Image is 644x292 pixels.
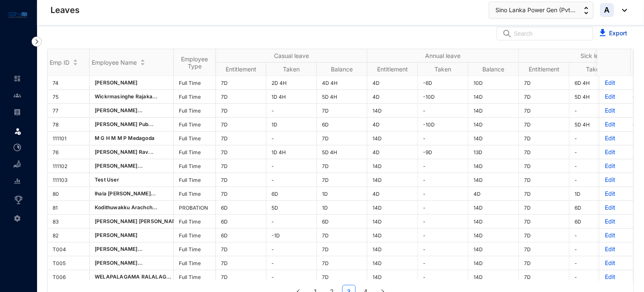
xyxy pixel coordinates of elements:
[367,201,418,215] td: 14D
[174,229,216,242] td: Full Time
[95,79,168,87] p: [PERSON_NAME]
[95,190,156,197] span: Ihala [PERSON_NAME]...
[367,118,418,132] td: 4D
[95,149,154,155] span: [PERSON_NAME] Rav...
[367,132,418,145] td: 14D
[266,159,317,173] td: -
[48,201,90,215] td: 81
[216,132,266,145] td: 7D
[367,270,418,284] td: 14D
[468,104,519,118] td: 14D
[48,270,90,284] td: T006
[174,270,216,284] td: Full Time
[367,145,418,159] td: 4D
[174,159,216,173] td: Full Time
[266,229,317,242] td: -1D
[605,273,628,281] p: Edit
[51,4,80,16] p: Leaves
[174,242,216,256] td: Full Time
[367,215,418,229] td: 14D
[216,104,266,118] td: 7D
[266,104,317,118] td: -
[367,49,519,63] th: Annual leave
[95,231,168,239] p: [PERSON_NAME]
[519,159,569,173] td: 7D
[266,132,317,145] td: -
[266,270,317,284] td: -
[605,176,628,184] p: Edit
[48,215,90,229] td: 83
[95,93,158,100] span: Wickrmasinghe Rajaka...
[48,118,90,132] td: 78
[519,145,569,159] td: 7D
[317,104,367,118] td: 7D
[317,145,367,159] td: 5D 4H
[174,215,216,229] td: Full Time
[569,201,620,215] td: 6D
[7,173,27,189] li: Reports
[48,242,90,256] td: T004
[174,49,216,76] th: Employee Type
[216,229,266,242] td: 6D
[367,256,418,270] td: 14D
[367,76,418,90] td: 4D
[13,75,21,82] img: home-unselected.a29eae3204392db15eaf.svg
[216,187,266,201] td: 7D
[605,217,628,226] p: Edit
[468,159,519,173] td: 14D
[519,118,569,132] td: 7D
[48,76,90,90] td: 74
[266,187,317,201] td: 6D
[605,92,628,101] p: Edit
[317,242,367,256] td: 7D
[48,132,90,145] td: 111101
[519,104,569,118] td: 7D
[468,270,519,284] td: 14D
[605,203,628,212] p: Edit
[468,145,519,159] td: 13D
[13,195,24,205] img: award_outlined.f30b2bda3bf6ea1bf3dd.svg
[13,177,21,185] img: report-unselected.e6a6b4230fc7da01f883.svg
[418,242,468,256] td: -
[216,201,266,215] td: 6D
[266,173,317,187] td: -
[48,49,90,76] th: Emp ID
[519,132,569,145] td: 7D
[569,215,620,229] td: 6D
[367,63,418,76] th: Entitlement
[95,107,143,113] span: [PERSON_NAME]...
[266,63,317,76] th: Taken
[7,70,27,87] li: Home
[468,63,519,76] th: Balance
[174,145,216,159] td: Full Time
[600,29,606,36] img: blue-download.5ef7b2b032fd340530a27f4ceaf19358.svg
[367,90,418,104] td: 4D
[13,215,21,222] img: settings-unselected.1febfda315e6e19643a1.svg
[519,270,569,284] td: 7D
[569,118,620,132] td: 5D 4H
[48,145,90,159] td: 76
[519,63,569,76] th: Entitlement
[174,118,216,132] td: Full Time
[216,173,266,187] td: 7D
[174,173,216,187] td: Full Time
[367,187,418,201] td: 4D
[216,145,266,159] td: 7D
[216,90,266,104] td: 7D
[519,90,569,104] td: 7D
[174,187,216,201] td: Full Time
[317,159,367,173] td: 7D
[48,104,90,118] td: 77
[514,27,588,40] input: Search
[266,76,317,90] td: 2D 4H
[418,145,468,159] td: -9D
[95,274,172,280] span: WELAPALAGAMA RALALAG...
[174,201,216,215] td: PROBATION
[95,204,158,210] span: Kodithuwakku Arachch...
[317,256,367,270] td: 7D
[468,118,519,132] td: 14D
[569,187,620,201] td: 1D
[418,104,468,118] td: -
[569,90,620,104] td: 5D 4H
[468,132,519,145] td: 14D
